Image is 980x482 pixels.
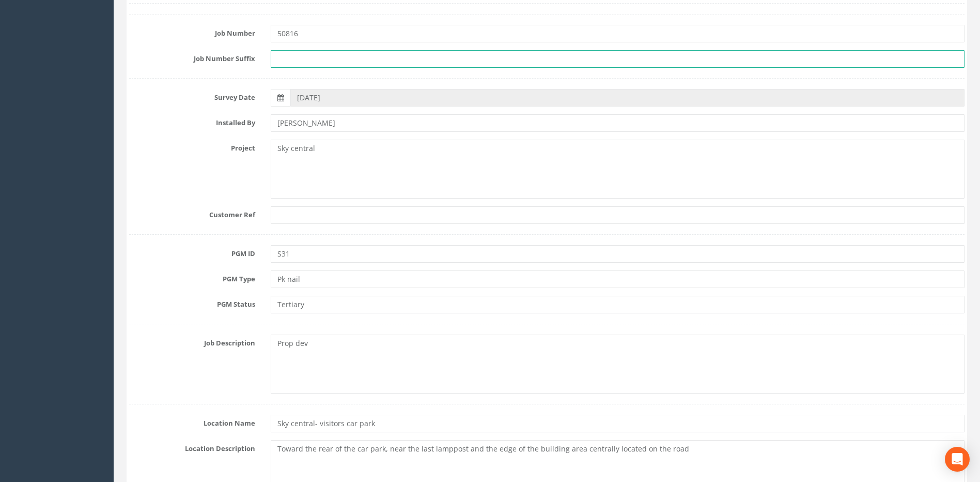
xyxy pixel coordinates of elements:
[121,245,263,259] label: PGM ID
[121,206,263,220] label: Customer Ref
[121,25,263,38] label: Job Number
[121,50,263,64] label: Job Number Suffix
[121,335,263,348] label: Job Description
[121,440,263,454] label: Location Description
[121,270,263,284] label: PGM Type
[945,447,970,472] div: Open Intercom Messenger
[121,140,263,153] label: Project
[121,415,263,428] label: Location Name
[121,114,263,128] label: Installed By
[121,296,263,309] label: PGM Status
[121,89,263,102] label: Survey Date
